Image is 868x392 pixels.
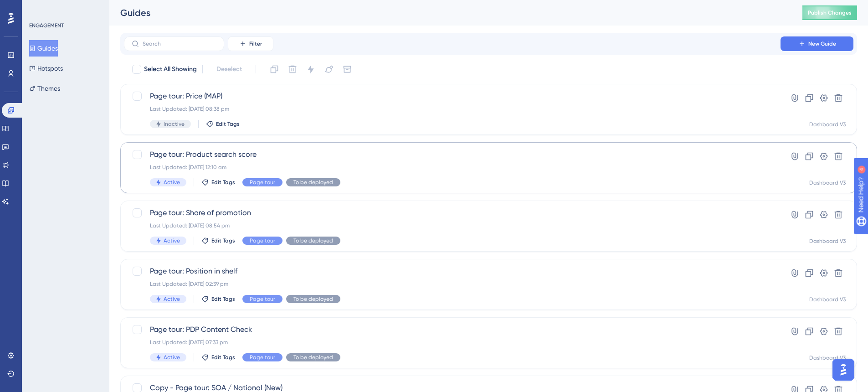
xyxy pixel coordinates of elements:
[63,5,66,12] div: 4
[29,60,63,77] button: Hotspots
[201,354,235,361] button: Edit Tags
[216,64,242,75] span: Deselect
[164,295,180,303] span: Active
[150,280,755,288] div: Last Updated: [DATE] 02:39 pm
[143,41,216,47] input: Search
[802,5,857,20] button: Publish Changes
[150,164,755,171] div: Last Updated: [DATE] 12:10 am
[211,354,235,361] span: Edit Tags
[830,356,857,383] iframe: UserGuiding AI Assistant Launcher
[293,237,333,244] span: To be deployed
[150,266,755,277] span: Page tour: Position in shelf
[206,120,240,128] button: Edit Tags
[201,237,235,244] button: Edit Tags
[150,324,755,335] span: Page tour: PDP Content Check
[250,179,275,186] span: Page tour
[150,207,755,218] span: Page tour: Share of promotion
[144,64,197,75] span: Select All Showing
[120,6,780,19] div: Guides
[250,295,275,303] span: Page tour
[150,105,755,113] div: Last Updated: [DATE] 08:38 pm
[211,295,235,303] span: Edit Tags
[21,2,57,13] span: Need Help?
[150,149,755,160] span: Page tour: Product search score
[809,296,846,303] div: Dashboard V3
[201,295,235,303] button: Edit Tags
[228,36,273,51] button: Filter
[164,237,180,244] span: Active
[293,179,333,186] span: To be deployed
[808,9,852,16] span: Publish Changes
[211,237,235,244] span: Edit Tags
[250,354,275,361] span: Page tour
[781,36,853,51] button: New Guide
[150,91,755,102] span: Page tour: Price (MAP)
[293,295,333,303] span: To be deployed
[808,40,836,47] span: New Guide
[208,61,250,77] button: Deselect
[216,120,240,128] span: Edit Tags
[809,121,846,128] div: Dashboard V3
[250,237,275,244] span: Page tour
[249,40,262,47] span: Filter
[164,179,180,186] span: Active
[211,179,235,186] span: Edit Tags
[29,40,58,57] button: Guides
[164,120,185,128] span: Inactive
[809,237,846,245] div: Dashboard V3
[293,354,333,361] span: To be deployed
[809,354,846,361] div: Dashboard V3
[201,179,235,186] button: Edit Tags
[809,179,846,186] div: Dashboard V3
[150,222,755,229] div: Last Updated: [DATE] 08:54 pm
[164,354,180,361] span: Active
[150,339,755,346] div: Last Updated: [DATE] 07:33 pm
[29,80,60,97] button: Themes
[29,22,64,29] div: ENGAGEMENT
